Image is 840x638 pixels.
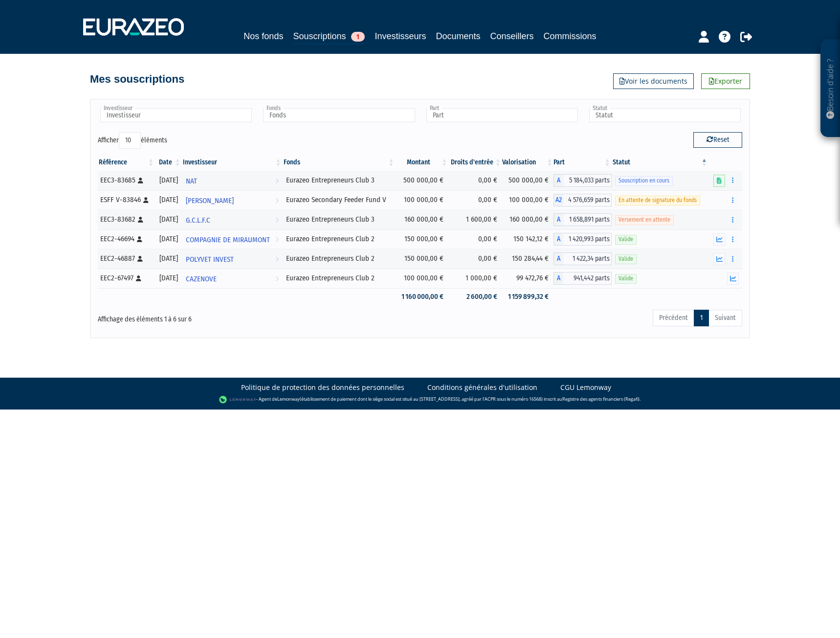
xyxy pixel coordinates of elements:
select: Afficheréléments [119,132,141,149]
span: [PERSON_NAME] [186,192,234,210]
a: Voir les documents [613,73,694,89]
td: 0,00 € [448,171,502,190]
a: Documents [436,29,481,43]
a: NAT [182,171,283,190]
i: Voir l'investisseur [275,192,279,210]
th: Droits d'entrée: activer pour trier la colonne par ordre croissant [448,154,502,171]
span: 1 420,993 parts [563,233,611,246]
span: NAT [186,172,197,190]
td: 1 160 000,00 € [396,288,449,305]
div: [DATE] [158,175,178,185]
i: [Français] Personne physique [136,275,141,281]
span: Valide [615,274,637,283]
div: Eurazeo Entrepreneurs Club 2 [286,234,392,244]
th: Valorisation: activer pour trier la colonne par ordre croissant [502,154,553,171]
i: [Français] Personne physique [137,256,143,262]
span: COMPAGNIE DE MIRAUMONT [186,231,270,249]
div: EEC3-83682 [100,214,152,225]
a: POLYVET INVEST [182,249,283,269]
div: Affichage des éléments 1 à 6 sur 6 [98,309,358,324]
a: Registre des agents financiers (Regafi) [562,396,640,402]
th: Date: activer pour trier la colonne par ordre croissant [155,154,182,171]
a: Nos fonds [243,29,283,43]
i: Voir l'investisseur [275,211,279,229]
td: 1 159 899,32 € [502,288,553,305]
td: 160 000,00 € [396,210,449,229]
a: CGU Lemonway [560,383,611,392]
i: [Français] Personne physique [138,217,143,223]
p: Besoin d'aide ? [825,45,836,133]
th: Montant: activer pour trier la colonne par ordre croissant [396,154,449,171]
span: En attente de signature du fonds [615,196,700,205]
span: Souscription en cours [615,176,673,185]
span: POLYVET INVEST [186,251,234,269]
i: [Français] Personne physique [138,178,143,183]
div: Eurazeo Entrepreneurs Club 2 [286,253,392,264]
a: 1 [694,310,709,326]
i: Voir l'investisseur [275,231,279,249]
div: EEC2-67497 [100,273,152,283]
td: 150 142,12 € [502,229,553,249]
a: Exporter [701,73,750,89]
span: A [553,213,563,226]
th: Fonds: activer pour trier la colonne par ordre croissant [283,154,396,171]
a: CAZENOVE [182,269,283,288]
button: Reset [693,132,742,148]
span: Valide [615,254,637,264]
div: Eurazeo Secondary Feeder Fund V [286,195,392,205]
td: 150 284,44 € [502,249,553,269]
div: A - Eurazeo Entrepreneurs Club 2 [553,233,611,246]
td: 150 000,00 € [396,229,449,249]
td: 500 000,00 € [502,171,553,190]
span: A [553,174,563,187]
span: 1 422,34 parts [563,252,611,265]
div: ESFF V-83846 [100,195,152,205]
td: 100 000,00 € [396,269,449,288]
div: [DATE] [158,195,178,205]
div: - Agent de (établissement de paiement dont le siège social est situé au [STREET_ADDRESS], agréé p... [10,395,830,405]
span: 5 184,033 parts [563,174,611,187]
span: 1 [351,32,365,42]
i: [Français] Personne physique [137,236,142,242]
td: 0,00 € [448,229,502,249]
div: Eurazeo Entrepreneurs Club 3 [286,214,392,225]
h4: Mes souscriptions [90,73,184,85]
th: Statut : activer pour trier la colonne par ordre d&eacute;croissant [612,154,708,171]
td: 2 600,00 € [448,288,502,305]
td: 1 600,00 € [448,210,502,229]
div: A - Eurazeo Entrepreneurs Club 3 [553,213,611,226]
div: EEC3-83685 [100,175,152,185]
span: Versement en attente [615,215,674,225]
span: A [553,252,563,265]
td: 0,00 € [448,249,502,269]
div: A - Eurazeo Entrepreneurs Club 2 [553,252,611,265]
td: 160 000,00 € [502,210,553,229]
span: A [553,233,563,246]
div: [DATE] [158,273,178,283]
div: A - Eurazeo Entrepreneurs Club 3 [553,174,611,187]
i: Voir l'investisseur [275,251,279,269]
div: A - Eurazeo Entrepreneurs Club 2 [553,272,611,285]
td: 150 000,00 € [396,249,449,269]
span: G.C.L.F.C [186,211,210,229]
td: 100 000,00 € [502,190,553,210]
div: [DATE] [158,253,178,264]
div: [DATE] [158,214,178,225]
td: 100 000,00 € [396,190,449,210]
img: logo-lemonway.png [219,395,257,405]
th: Part: activer pour trier la colonne par ordre croissant [553,154,611,171]
th: Investisseur: activer pour trier la colonne par ordre croissant [182,154,283,171]
td: 0,00 € [448,190,502,210]
a: Lemonway [277,396,300,402]
a: G.C.L.F.C [182,210,283,229]
a: Investisseurs [375,29,426,43]
span: Valide [615,235,637,244]
div: EEC2-46694 [100,234,152,244]
td: 1 000,00 € [448,269,502,288]
i: Voir l'investisseur [275,270,279,288]
span: 4 576,659 parts [563,194,611,206]
div: Eurazeo Entrepreneurs Club 2 [286,273,392,283]
i: Voir l'investisseur [275,172,279,190]
th: Référence : activer pour trier la colonne par ordre croissant [98,154,155,171]
td: 99 472,76 € [502,269,553,288]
